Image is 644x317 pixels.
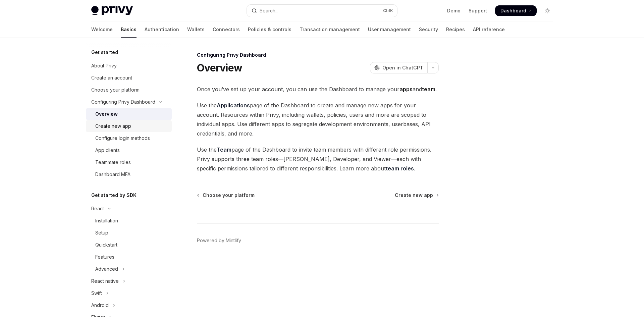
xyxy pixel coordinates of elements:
button: Toggle Advanced section [86,263,172,275]
button: Toggle React native section [86,275,172,287]
button: Open search [247,5,397,17]
h5: Get started [91,48,118,56]
span: Choose your platform [203,192,255,199]
a: Wallets [187,21,205,38]
a: team roles [386,165,414,172]
button: Open in ChatGPT [370,62,427,73]
div: Create an account [91,74,132,82]
div: Features [95,253,114,261]
a: Create new app [86,120,172,132]
span: Once you’ve set up your account, you can use the Dashboard to manage your and . [197,85,439,94]
div: Swift [91,289,102,297]
div: About Privy [91,62,117,70]
div: Search... [260,7,278,15]
a: Applications [217,102,250,109]
button: Toggle Swift section [86,287,172,299]
div: Dashboard MFA [95,170,130,178]
div: Teammate roles [95,158,131,166]
a: Basics [121,21,137,38]
a: Policies & controls [248,21,291,38]
h5: Get started by SDK [91,191,137,199]
div: Configuring Privy Dashboard [91,98,155,106]
img: light logo [91,6,133,15]
a: Create new app [395,192,438,199]
button: Toggle Configuring Privy Dashboard section [86,96,172,108]
div: Configuring Privy Dashboard [197,52,439,58]
a: Powered by Mintlify [197,237,241,244]
div: React [91,205,104,213]
button: Toggle dark mode [542,5,553,16]
a: Installation [86,215,172,227]
a: Setup [86,227,172,239]
a: Choose your platform [86,84,172,96]
span: Create new app [395,192,433,199]
span: Dashboard [500,7,526,14]
div: Overview [95,110,118,118]
h1: Overview [197,62,242,74]
div: Choose your platform [91,86,140,94]
a: Dashboard [495,5,537,16]
strong: team [422,86,435,93]
div: Setup [95,229,108,237]
a: Demo [447,7,461,14]
a: Welcome [91,21,113,38]
div: App clients [95,146,120,154]
a: Authentication [145,21,179,38]
a: Features [86,251,172,263]
a: App clients [86,144,172,156]
a: Support [469,7,487,14]
div: Android [91,301,109,309]
span: Open in ChatGPT [382,64,423,71]
div: Create new app [95,122,131,130]
div: Configure login methods [95,134,150,142]
a: Overview [86,108,172,120]
strong: apps [399,86,413,93]
a: Teammate roles [86,156,172,168]
button: Toggle React section [86,203,172,215]
a: Transaction management [300,21,360,38]
div: Installation [95,217,118,225]
a: Quickstart [86,239,172,251]
a: Create an account [86,72,172,84]
span: Ctrl K [383,8,393,13]
button: Toggle Android section [86,299,172,311]
div: Quickstart [95,241,117,249]
a: Configure login methods [86,132,172,144]
a: Choose your platform [198,192,255,199]
a: About Privy [86,60,172,72]
div: Advanced [95,265,118,273]
a: Recipes [446,21,465,38]
a: Connectors [213,21,240,38]
a: Dashboard MFA [86,168,172,180]
span: Use the page of the Dashboard to invite team members with different role permissions. Privy suppo... [197,145,439,173]
a: Security [419,21,438,38]
a: API reference [473,21,505,38]
div: React native [91,277,119,285]
a: User management [368,21,411,38]
span: Use the page of the Dashboard to create and manage new apps for your account. Resources within Pr... [197,101,439,138]
a: Team [217,146,231,153]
